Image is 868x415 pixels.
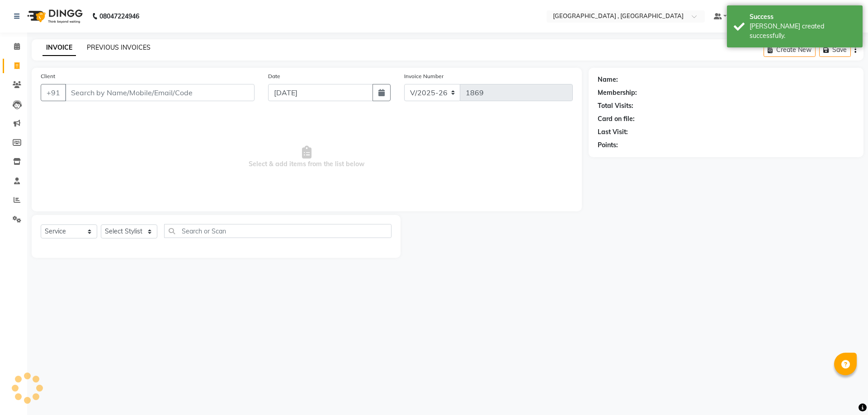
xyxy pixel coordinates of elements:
[598,75,618,84] div: Name:
[598,127,628,137] div: Last Visit:
[99,4,139,29] b: 08047224946
[23,4,85,29] img: logo
[598,88,637,98] div: Membership:
[750,12,856,22] div: Success
[268,72,280,80] label: Date
[404,72,443,80] label: Invoice Number
[41,112,573,202] span: Select & add items from the list below
[65,84,255,101] input: Search by Name/Mobile/Email/Code
[598,140,618,150] div: Points:
[42,40,76,56] a: INVOICE
[750,22,856,41] div: Bill created successfully.
[764,43,816,57] button: Create New
[87,43,151,51] a: PREVIOUS INVOICES
[598,114,635,124] div: Card on file:
[164,224,392,238] input: Search or Scan
[41,84,66,101] button: +91
[41,72,55,80] label: Client
[598,101,633,111] div: Total Visits:
[819,43,851,57] button: Save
